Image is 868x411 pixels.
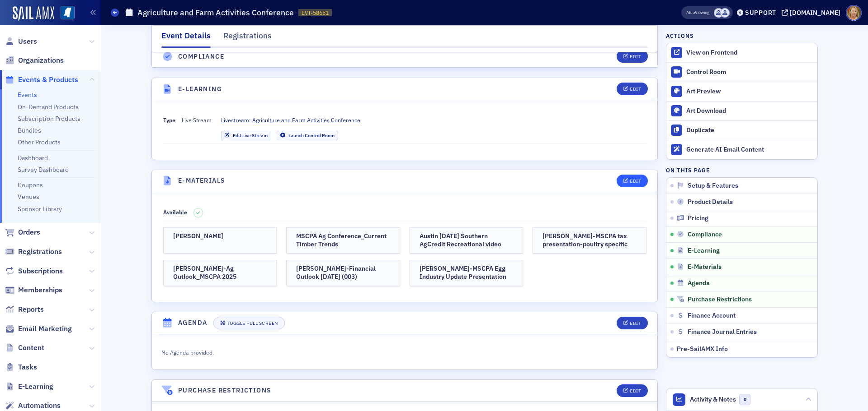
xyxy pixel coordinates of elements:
[18,154,48,162] a: Dashboard
[178,84,222,94] h4: E-Learning
[666,32,694,40] h4: Actions
[227,321,278,326] div: Toggle Full Screen
[18,343,44,353] span: Content
[18,205,62,213] a: Sponsor Library
[542,232,637,248] h3: [PERSON_NAME]-MSCPA tax presentation-poultry specific
[296,232,390,248] h3: MSCPA Ag Conference_Current Timber Trends
[173,232,267,240] h3: [PERSON_NAME]
[5,75,78,85] a: Events & Products
[18,75,78,85] span: Events & Products
[18,181,43,189] a: Coupons
[182,116,212,140] span: Live Stream
[688,198,733,206] span: Product Details
[686,9,709,16] span: Viewing
[686,88,813,96] div: Art Preview
[630,87,641,92] div: Edit
[296,265,390,281] h3: [PERSON_NAME]-Financial Outlook [DATE] (003)
[5,305,44,314] a: Reports
[5,55,64,65] a: Organizations
[18,115,80,123] a: Subscription Products
[18,91,37,99] a: Events
[18,266,63,276] span: Subscriptions
[161,347,465,357] div: No Agenda provided.
[688,263,722,271] span: E-Materials
[223,30,272,46] div: Registrations
[686,146,813,154] div: Generate AI Email Content
[630,179,641,184] div: Edit
[677,345,728,353] span: Pre-SailAMX Info
[18,37,37,46] span: Users
[666,63,817,82] a: Control Room
[18,166,69,174] a: Survey Dashboard
[617,50,648,63] button: Edit
[5,227,40,237] a: Orders
[790,9,840,17] div: [DOMAIN_NAME]
[666,101,817,120] a: Art Download
[688,328,757,336] span: Finance Journal Entries
[686,126,813,134] div: Duplicate
[5,285,62,295] a: Memberships
[745,9,776,17] div: Support
[173,265,267,281] h3: [PERSON_NAME]-Ag Outlook_MSCPA 2025
[163,116,175,124] span: Type
[688,279,710,287] span: Agenda
[5,37,37,46] a: Users
[18,285,62,295] span: Memberships
[221,116,360,124] span: Livestream: Agriculture and Farm Activities Conference
[5,401,61,411] a: Automations
[18,305,44,314] span: Reports
[137,7,294,18] h1: Agriculture and Farm Activities Conference
[18,362,37,372] span: Tasks
[18,103,79,111] a: On-Demand Products
[410,260,524,286] a: [PERSON_NAME]-MSCPA Egg Industry Update Presentation
[163,260,277,286] a: [PERSON_NAME]-Ag Outlook_MSCPA 2025
[178,386,271,395] h4: Purchase Restrictions
[18,401,61,411] span: Automations
[178,52,224,61] h4: Compliance
[18,126,41,134] a: Bundles
[688,182,738,190] span: Setup & Features
[666,82,817,101] a: Art Preview
[617,83,648,95] button: Edit
[5,266,63,276] a: Subscriptions
[688,214,708,222] span: Pricing
[5,324,72,334] a: Email Marketing
[782,9,844,16] button: [DOMAIN_NAME]
[18,247,62,257] span: Registrations
[161,30,211,48] div: Event Details
[5,247,62,257] a: Registrations
[617,317,648,329] button: Edit
[686,68,813,76] div: Control Room
[5,362,37,372] a: Tasks
[686,107,813,115] div: Art Download
[286,227,400,254] a: MSCPA Ag Conference_Current Timber Trends
[163,208,187,216] span: Available
[18,193,39,201] a: Venues
[720,8,730,18] span: Ellen Yarbrough
[533,227,646,254] a: [PERSON_NAME]-MSCPA tax presentation-poultry specific
[5,343,44,353] a: Content
[410,227,524,254] a: Austin [DATE] Southern AgCredit Recreational video
[688,231,722,239] span: Compliance
[18,324,72,334] span: Email Marketing
[688,247,720,255] span: E-Learning
[666,166,818,174] h4: On this page
[18,227,40,237] span: Orders
[5,382,53,392] a: E-Learning
[846,5,862,21] span: Profile
[686,9,695,15] div: Also
[666,120,817,140] button: Duplicate
[630,54,641,59] div: Edit
[61,6,75,20] img: SailAMX
[420,265,514,281] h3: [PERSON_NAME]-MSCPA Egg Industry Update Presentation
[178,318,207,328] h4: Agenda
[13,6,54,21] img: SailAMX
[630,321,641,326] div: Edit
[286,260,400,286] a: [PERSON_NAME]-Financial Outlook [DATE] (003)
[686,49,813,57] div: View on Frontend
[666,140,817,159] button: Generate AI Email Content
[617,175,648,187] button: Edit
[18,138,61,146] a: Other Products
[617,384,648,397] button: Edit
